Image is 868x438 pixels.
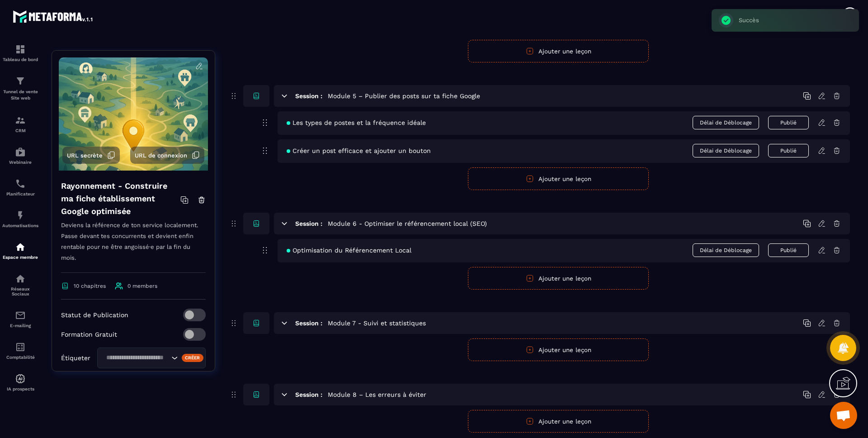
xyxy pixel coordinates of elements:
[2,191,38,196] p: Planificateur
[182,354,204,362] div: Créer
[74,283,106,289] span: 10 chapitres
[15,273,26,284] img: social-network
[2,386,38,391] p: IA prospects
[768,144,809,157] button: Publié
[295,319,322,327] h6: Session :
[2,323,38,328] p: E-mailing
[468,338,649,361] button: Ajouter une leçon
[2,69,38,108] a: formationformationTunnel de vente Site web
[2,255,38,260] p: Espace membre
[295,92,322,100] h6: Session :
[2,235,38,267] a: automationsautomationsEspace membre
[328,219,487,228] h5: Module 6 - Optimiser le référencement local (SEO)
[468,267,649,290] button: Ajouter une leçon
[295,391,322,398] h6: Session :
[2,171,38,203] a: schedulerschedulerPlanificateur
[768,116,809,129] button: Publié
[287,147,431,154] span: Créer un post efficace et ajouter un bouton
[59,57,208,171] img: background
[15,115,26,126] img: formation
[2,267,38,303] a: social-networksocial-networkRéseaux Sociaux
[2,128,38,133] p: CRM
[62,147,120,164] button: URL secrète
[468,40,649,62] button: Ajouter une leçon
[2,335,38,367] a: accountantaccountantComptabilité
[15,210,26,221] img: automations
[2,286,38,296] p: Réseaux Sociaux
[15,76,26,86] img: formation
[468,410,649,433] button: Ajouter une leçon
[15,242,26,252] img: automations
[61,354,90,362] p: Étiqueter
[2,57,38,62] p: Tableau de bord
[61,220,206,273] p: Deviens la référence de ton service localement. Passe devant tes concurrents et devient enfin ren...
[15,342,26,352] img: accountant
[693,243,759,257] span: Délai de Déblocage
[2,223,38,228] p: Automatisations
[295,220,322,227] h6: Session :
[693,116,759,129] span: Délai de Déblocage
[61,311,128,319] p: Statut de Publication
[103,353,169,363] input: Search for option
[830,402,857,429] div: Ouvrir le chat
[2,355,38,360] p: Comptabilité
[13,8,94,24] img: logo
[127,283,157,289] span: 0 members
[130,147,204,164] button: URL de connexion
[2,203,38,235] a: automationsautomationsAutomatisations
[468,167,649,190] button: Ajouter une leçon
[2,140,38,171] a: automationsautomationsWebinaire
[15,178,26,189] img: scheduler
[15,310,26,321] img: email
[15,373,26,384] img: automations
[2,37,38,69] a: formationformationTableau de bord
[15,147,26,157] img: automations
[287,119,426,126] span: Les types de postes et la fréquence idéale
[328,319,426,328] h5: Module 7 - Suivi et statistiques
[61,180,180,218] h4: Rayonnement - Construire ma fiche établissement Google optimisée
[2,89,38,101] p: Tunnel de vente Site web
[97,348,206,368] div: Search for option
[2,303,38,335] a: emailemailE-mailing
[15,44,26,55] img: formation
[135,152,187,159] span: URL de connexion
[61,331,117,338] p: Formation Gratuit
[2,160,38,165] p: Webinaire
[67,152,103,159] span: URL secrète
[287,247,411,254] span: Optimisation du Référencement Local
[693,144,759,157] span: Délai de Déblocage
[328,91,480,100] h5: Module 5 – Publier des posts sur ta fiche Google
[768,243,809,257] button: Publié
[2,108,38,140] a: formationformationCRM
[328,390,426,399] h5: Module 8 – Les erreurs à éviter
